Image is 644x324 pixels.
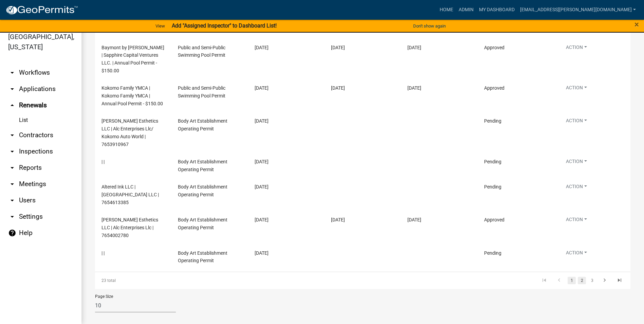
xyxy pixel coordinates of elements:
[517,3,639,16] a: [EMAIL_ADDRESS][PERSON_NAME][DOMAIN_NAME]
[484,184,501,190] span: Pending
[560,117,592,127] button: Action
[577,275,587,286] li: page 2
[407,217,421,222] span: 12/31/2025
[95,272,201,289] div: 23 total
[568,277,576,284] a: 1
[255,217,269,222] span: 8/13/2025
[560,249,592,259] button: Action
[538,277,551,284] a: go to first page
[331,45,345,50] span: 8/15/2025
[102,118,158,147] span: Jacqueline Scott Esthetics LLC | Alc Enterprises Llc/ Kokomo Auto World | 7653910967
[8,101,16,109] i: arrow_drop_up
[8,147,16,156] i: arrow_drop_down
[178,217,227,230] span: Body Art Establishment Operating Permit
[178,85,225,98] span: Public and Semi-Public Swimming Pool Permit
[484,85,504,91] span: Approved
[255,85,269,91] span: 8/14/2025
[588,277,596,284] a: 3
[484,118,501,124] span: Pending
[484,217,504,222] span: Approved
[567,275,577,286] li: page 1
[178,159,227,172] span: Body Art Establishment Operating Permit
[634,20,639,29] span: ×
[8,164,16,172] i: arrow_drop_down
[476,3,517,16] a: My Dashboard
[560,183,592,193] button: Action
[102,217,158,238] span: Stephanie Gingerich Esthetics LLC | Alc Enterprises Llc | 7654002780
[437,3,456,16] a: Home
[102,184,159,205] span: Altered Ink LLC | Center Road Plaza LLC | 7654613385
[331,85,345,91] span: 8/14/2025
[634,20,639,29] button: Close
[598,277,611,284] a: go to next page
[484,159,501,164] span: Pending
[255,45,269,50] span: 8/14/2025
[102,85,163,106] span: Kokomo Family YMCA | Kokomo Family YMCA | Annual Pool Permit - $150.00
[560,84,592,94] button: Action
[8,131,16,139] i: arrow_drop_down
[172,22,277,29] strong: Add "Assigned Inspector" to Dashboard List!
[587,275,597,286] li: page 3
[102,159,105,164] span: | |
[178,250,227,264] span: Body Art Establishment Operating Permit
[456,3,476,16] a: Admin
[560,158,592,168] button: Action
[102,45,164,73] span: Baymont by Wyndham Kokomo | Sapphire Capital Ventures LLC. | Annual Pool Permit - $150.00
[560,44,592,54] button: Action
[578,277,586,284] a: 2
[178,45,225,58] span: Public and Semi-Public Swimming Pool Permit
[407,45,421,50] span: 4/30/2026
[410,20,448,32] button: Don't show again
[8,213,16,221] i: arrow_drop_down
[8,180,16,188] i: arrow_drop_down
[407,85,421,91] span: 4/30/2026
[255,250,269,256] span: 8/12/2025
[553,277,566,284] a: go to previous page
[331,217,345,222] span: 8/18/2025
[102,250,105,256] span: | |
[484,250,501,256] span: Pending
[8,69,16,77] i: arrow_drop_down
[255,118,269,124] span: 8/13/2025
[8,85,16,93] i: arrow_drop_down
[560,216,592,226] button: Action
[153,20,168,32] a: View
[178,118,227,131] span: Body Art Establishment Operating Permit
[8,196,16,204] i: arrow_drop_down
[8,229,16,237] i: help
[484,45,504,50] span: Approved
[255,159,269,164] span: 8/13/2025
[613,277,626,284] a: go to last page
[178,184,227,197] span: Body Art Establishment Operating Permit
[255,184,269,190] span: 8/13/2025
